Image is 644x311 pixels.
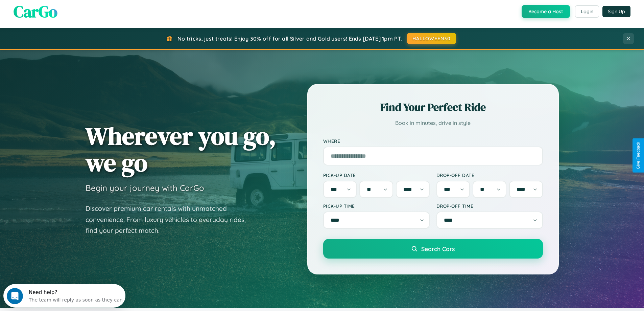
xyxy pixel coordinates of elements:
[86,203,255,236] p: Discover premium car rentals with unmatched convenience. From luxury vehicles to everyday rides, ...
[436,203,543,209] label: Drop-off Time
[636,142,641,169] div: Give Feedback
[602,6,630,17] button: Sign Up
[177,35,402,42] span: No tricks, just treats! Enjoy 30% off for all Silver and Gold users! Ends [DATE] 1pm PT.
[522,5,570,18] button: Become a Host
[86,183,204,193] h3: Begin your journey with CarGo
[575,5,599,18] button: Login
[3,284,125,308] iframe: Intercom live chat discovery launcher
[323,172,430,178] label: Pick-up Date
[421,245,455,252] span: Search Cars
[3,3,126,21] div: Open Intercom Messenger
[323,100,543,115] h2: Find Your Perfect Ride
[323,138,543,144] label: Where
[25,6,119,11] div: Need help?
[323,118,543,128] p: Book in minutes, drive in style
[14,0,57,23] span: CarGo
[7,288,23,304] iframe: Intercom live chat
[323,239,543,259] button: Search Cars
[323,203,430,209] label: Pick-up Time
[407,33,456,44] button: HALLOWEEN30
[25,11,119,18] div: The team will reply as soon as they can
[86,123,276,176] h1: Wherever you go, we go
[436,172,543,178] label: Drop-off Date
